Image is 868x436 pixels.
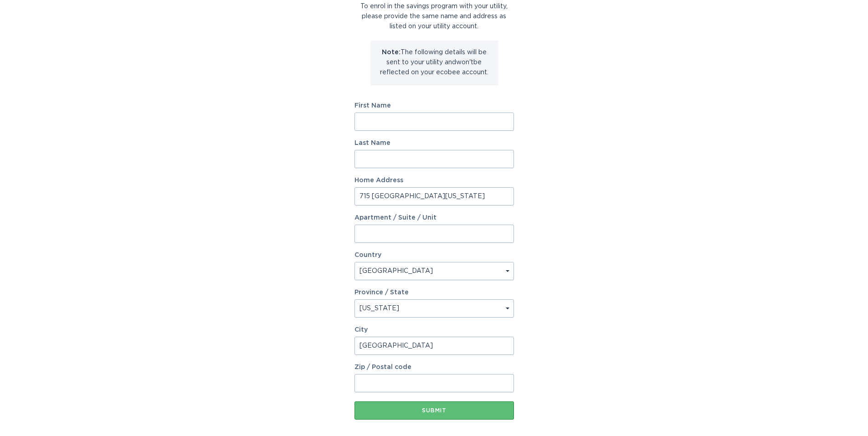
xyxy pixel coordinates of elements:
label: Home Address [354,177,514,184]
strong: Note: [382,49,401,56]
p: The following details will be sent to your utility and won't be reflected on your ecobee account. [377,47,491,77]
label: Zip / Postal code [354,364,514,370]
label: City [354,327,514,333]
button: Submit [354,401,514,420]
label: Apartment / Suite / Unit [354,215,514,221]
label: Country [354,252,381,258]
label: First Name [354,103,514,109]
div: Submit [359,408,509,413]
label: Last Name [354,140,514,146]
label: Province / State [354,289,409,296]
div: To enrol in the savings program with your utility, please provide the same name and address as li... [354,1,514,31]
